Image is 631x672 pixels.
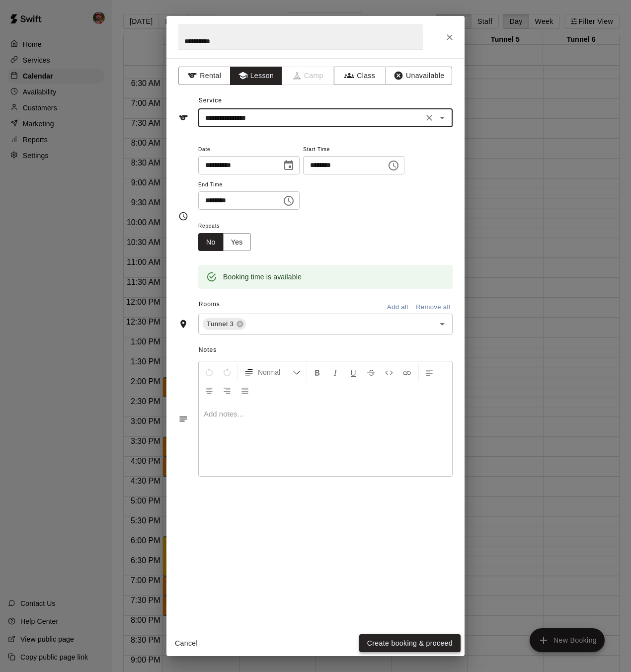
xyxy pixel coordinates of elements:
[327,363,344,381] button: Format Italics
[198,233,251,252] div: outlined button group
[198,233,224,252] button: No
[203,318,246,330] div: Tunnel 3
[178,211,188,221] svg: Timing
[398,363,415,381] button: Insert Link
[309,363,326,381] button: Format Bold
[421,363,438,381] button: Left Align
[279,191,299,211] button: Choose time, selected time is 5:00 PM
[240,363,305,381] button: Formatting Options
[198,220,259,233] span: Repeats
[178,67,231,85] button: Rental
[279,156,299,175] button: Choose date, selected date is Sep 17, 2025
[303,143,404,157] span: Start Time
[382,300,413,315] button: Add all
[199,301,220,308] span: Rooms
[345,363,362,381] button: Format Underline
[203,319,238,329] span: Tunnel 3
[201,363,218,381] button: Undo
[422,111,436,125] button: Clear
[384,156,403,175] button: Choose time, selected time is 4:30 PM
[435,317,449,331] button: Open
[170,634,202,653] button: Cancel
[441,28,459,46] button: Close
[258,367,293,377] span: Normal
[199,97,222,104] span: Service
[237,381,253,399] button: Justify Align
[363,363,380,381] button: Format Strikethrough
[198,178,300,192] span: End Time
[199,342,453,358] span: Notes
[219,363,236,381] button: Redo
[381,363,397,381] button: Insert Code
[282,67,334,85] span: Camps can only be created in the Services page
[178,319,188,329] svg: Rooms
[178,113,188,123] svg: Service
[219,381,236,399] button: Right Align
[334,67,386,85] button: Class
[223,268,302,286] div: Booking time is available
[223,233,251,252] button: Yes
[230,67,282,85] button: Lesson
[201,381,218,399] button: Center Align
[413,300,453,315] button: Remove all
[178,414,188,424] svg: Notes
[198,143,300,157] span: Date
[386,67,452,85] button: Unavailable
[435,111,449,125] button: Open
[359,634,461,653] button: Create booking & proceed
